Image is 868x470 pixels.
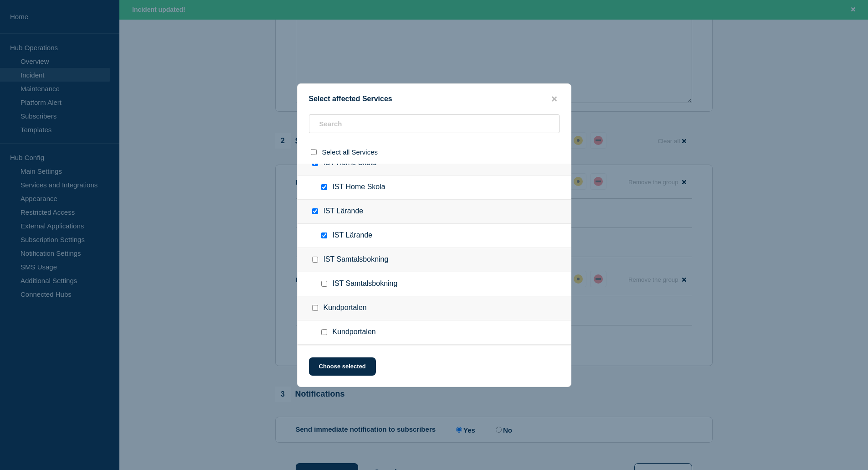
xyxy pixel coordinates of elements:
[298,151,571,176] div: IST Home Skola
[311,149,317,155] input: select all checkbox
[312,208,318,214] input: IST Lärande checkbox
[333,328,376,337] span: Kundportalen
[321,184,327,190] input: IST Home Skola checkbox
[322,148,378,156] span: Select all Services
[298,296,571,320] div: Kundportalen
[321,232,327,238] input: IST Lärande checkbox
[312,305,318,311] input: Kundportalen checkbox
[309,114,560,133] input: Search
[333,279,398,289] span: IST Samtalsbokning
[321,329,327,335] input: Kundportalen checkbox
[298,248,571,272] div: IST Samtalsbokning
[309,357,376,376] button: Choose selected
[333,231,373,240] span: IST Lärande
[298,345,571,369] div: Skolmaten
[321,281,327,287] input: IST Samtalsbokning checkbox
[298,200,571,224] div: IST Lärande
[312,257,318,263] input: IST Samtalsbokning checkbox
[298,95,571,103] div: Select affected Services
[333,183,385,192] span: IST Home Skola
[549,95,560,103] button: close button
